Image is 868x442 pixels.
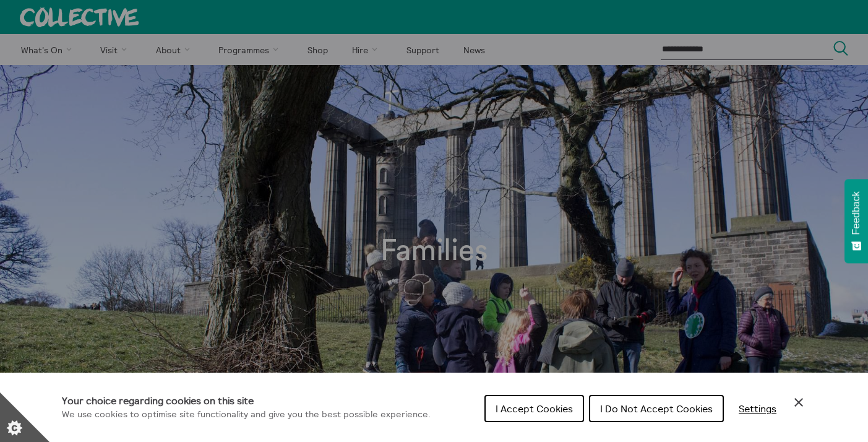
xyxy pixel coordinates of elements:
[791,395,806,410] button: Close Cookie Control
[851,191,862,235] span: Feedback
[62,408,431,422] p: We use cookies to optimise site functionality and give you the best possible experience.
[62,393,431,408] h1: Your choice regarding cookies on this site
[729,396,786,421] button: Settings
[589,395,724,422] button: I Do Not Accept Cookies
[600,402,713,415] span: I Do Not Accept Cookies
[484,395,584,422] button: I Accept Cookies
[739,402,776,415] span: Settings
[496,402,573,415] span: I Accept Cookies
[844,179,868,263] button: Feedback - Show survey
